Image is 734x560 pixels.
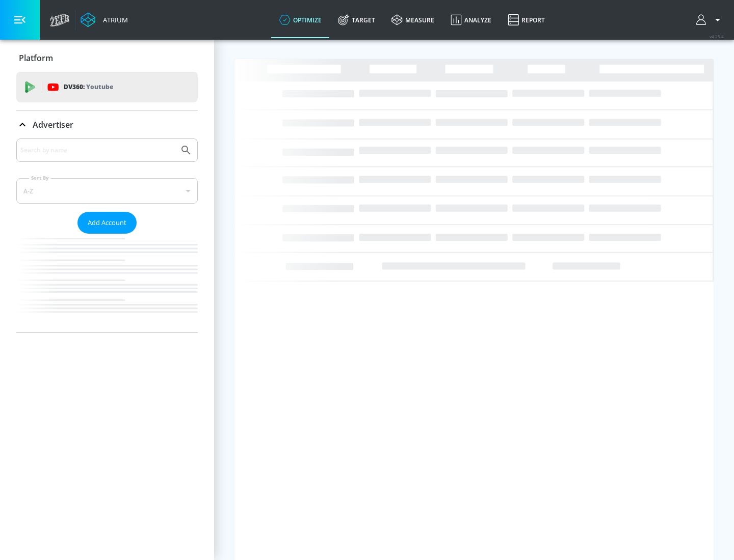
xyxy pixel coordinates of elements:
button: Add Account [77,212,137,234]
p: DV360: [64,81,113,93]
nav: list of Advertiser [16,234,198,332]
div: Advertiser [16,110,198,139]
a: Atrium [81,12,128,27]
div: DV360: Youtube [16,72,198,102]
label: Sort By [29,175,51,181]
p: Youtube [86,81,113,92]
span: v 4.25.4 [710,34,724,39]
div: Advertiser [16,138,198,332]
div: A-Z [16,178,198,204]
p: Platform [19,52,53,64]
a: Report [500,2,553,38]
p: Advertiser [33,119,73,130]
a: optimize [271,2,330,38]
div: Atrium [99,15,128,24]
span: Add Account [88,217,126,229]
a: Analyze [442,2,500,38]
a: measure [383,2,442,38]
div: Platform [16,44,198,72]
input: Search by name [20,144,175,157]
a: Target [330,2,383,38]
